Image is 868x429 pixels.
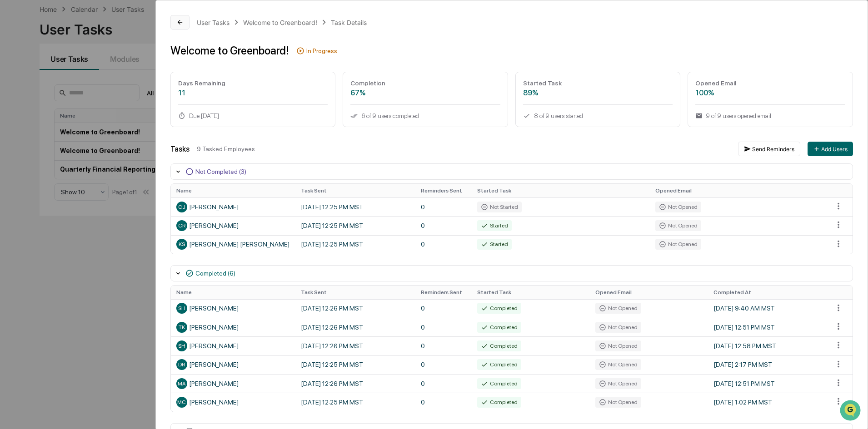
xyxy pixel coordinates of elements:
[31,69,149,79] div: Start new chat
[179,241,185,247] span: KS
[331,19,367,26] div: Task Details
[170,145,190,153] div: Tasks
[708,355,828,374] td: [DATE] 2:17 PM MST
[178,305,185,311] span: SH
[171,286,295,299] th: Name
[708,318,828,336] td: [DATE] 12:51 PM MST
[477,220,512,231] div: Started
[595,322,641,333] div: Not Opened
[178,79,328,87] div: Days Remaining
[171,184,295,197] th: Name
[415,393,472,411] td: 0
[176,359,290,370] div: [PERSON_NAME]
[5,111,62,127] a: 🖐️Preclearance
[708,374,828,393] td: [DATE] 12:51 PM MST
[695,79,845,87] div: Opened Email
[176,378,290,389] div: [PERSON_NAME]
[62,111,116,127] a: 🗄️Attestations
[176,340,290,351] div: [PERSON_NAME]
[477,202,522,212] div: Not Started
[243,19,317,26] div: Welcome to Greenboard!
[90,154,110,161] span: Pylon
[415,374,472,393] td: 0
[18,114,59,123] span: Preclearance
[595,397,641,408] div: Not Opened
[708,286,828,299] th: Completed At
[708,393,828,411] td: [DATE] 1:02 PM MST
[477,322,521,333] div: Completed
[477,378,521,389] div: Completed
[650,184,828,197] th: Opened Email
[176,220,290,231] div: [PERSON_NAME]
[170,44,289,57] div: Welcome to Greenboard!
[595,378,641,389] div: Not Opened
[195,168,246,175] div: Not Completed (3)
[839,399,863,424] iframe: Open customer support
[415,318,472,336] td: 0
[738,142,800,156] button: Send Reminders
[5,128,61,144] a: 🔎Data Lookup
[415,216,472,235] td: 0
[155,72,165,83] button: Start new chat
[477,239,512,250] div: Started
[295,374,415,393] td: [DATE] 12:26 PM MST
[66,115,73,123] div: 🗄️
[64,153,110,161] a: Powered byPylon
[18,132,57,141] span: Data Lookup
[295,336,415,355] td: [DATE] 12:26 PM MST
[176,322,290,333] div: [PERSON_NAME]
[179,324,185,330] span: TK
[477,303,521,314] div: Completed
[295,197,415,216] td: [DATE] 12:25 PM MST
[350,89,500,97] div: 67%
[655,220,701,231] div: Not Opened
[31,79,115,86] div: We're available if you need us!
[477,359,521,370] div: Completed
[808,142,853,156] button: Add Users
[176,397,290,408] div: [PERSON_NAME]
[176,303,290,314] div: [PERSON_NAME]
[415,286,472,299] th: Reminders Sent
[295,299,415,318] td: [DATE] 12:26 PM MST
[178,204,185,210] span: CJ
[477,397,521,408] div: Completed
[306,47,337,54] div: In Progress
[595,303,641,314] div: Not Opened
[295,355,415,374] td: [DATE] 12:25 PM MST
[176,239,290,250] div: [PERSON_NAME] [PERSON_NAME]
[695,89,845,97] div: 100%
[75,114,113,123] span: Attestations
[295,216,415,235] td: [DATE] 12:25 PM MST
[655,239,701,250] div: Not Opened
[195,270,235,277] div: Completed (6)
[178,361,185,368] span: DR
[472,286,590,299] th: Started Task
[595,359,641,370] div: Not Opened
[350,112,500,119] div: 6 of 9 users completed
[708,336,828,355] td: [DATE] 12:58 PM MST
[523,89,673,97] div: 89%
[9,115,16,123] div: 🖐️
[295,393,415,411] td: [DATE] 12:25 PM MST
[415,355,472,374] td: 0
[523,112,673,119] div: 8 of 9 users started
[590,286,708,299] th: Opened Email
[655,202,701,212] div: Not Opened
[295,286,415,299] th: Task Sent
[9,69,25,86] img: 1746055101610-c473b297-6a78-478c-a979-82029cc54cd1
[595,340,641,351] div: Not Opened
[9,19,165,34] p: How can we help?
[178,380,186,387] span: MA
[415,197,472,216] td: 0
[472,184,650,197] th: Started Task
[197,19,229,26] div: User Tasks
[295,235,415,254] td: [DATE] 12:25 PM MST
[295,318,415,336] td: [DATE] 12:26 PM MST
[415,235,472,254] td: 0
[695,112,845,119] div: 9 of 9 users opened email
[295,184,415,197] th: Task Sent
[415,184,472,197] th: Reminders Sent
[177,399,186,405] span: MC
